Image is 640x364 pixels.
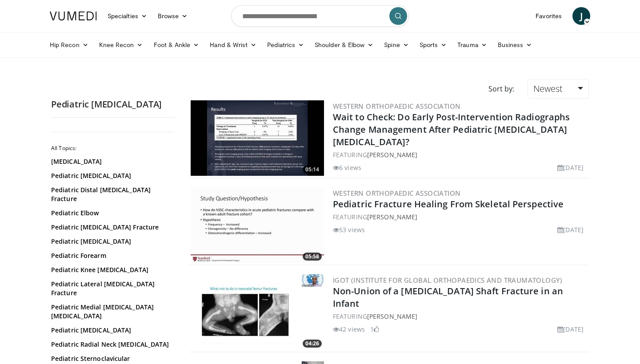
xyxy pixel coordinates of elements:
a: Pediatric [MEDICAL_DATA] [51,326,171,335]
a: Pediatric Knee [MEDICAL_DATA] [51,265,171,274]
input: Search topics, interventions [231,5,409,27]
a: Western Orthopaedic Association [333,102,460,111]
a: Pediatric Radial Neck [MEDICAL_DATA] [51,340,171,349]
a: Wait to Check: Do Early Post-Intervention Radiographs Change Management After Pediatric [MEDICAL_... [333,111,570,148]
a: Newest [528,79,589,99]
a: [PERSON_NAME] [367,213,417,221]
a: Non-Union of a [MEDICAL_DATA] Shaft Fracture in an Infant [333,285,563,309]
h2: All Topics: [51,145,173,152]
a: Pediatric Distal [MEDICAL_DATA] Fracture [51,186,171,203]
a: [MEDICAL_DATA] [51,157,171,166]
a: Browse [152,7,193,25]
a: Hip Recon [44,36,94,54]
a: Pediatrics [262,36,309,54]
div: FEATURING [333,150,587,159]
li: [DATE] [557,225,584,234]
li: 1 [370,324,379,334]
div: Sort by: [482,79,521,99]
a: [PERSON_NAME] [367,312,417,320]
li: 42 views [333,324,365,334]
a: 04:26 [191,274,324,350]
span: 05:14 [303,166,322,174]
img: dd388e6d-4c55-46bc-88fa-d80e2d2c6bfa.300x170_q85_crop-smart_upscale.jpg [191,187,324,263]
a: IGOT (Institute for Global Orthopaedics and Traumatology) [333,276,563,285]
img: a6baae5e-88f5-4884-b6c1-d3b25e0215f0.300x170_q85_crop-smart_upscale.jpg [191,274,324,350]
a: Pediatric [MEDICAL_DATA] [51,237,171,246]
a: Specialties [102,7,152,25]
a: J [572,7,590,25]
li: 53 views [333,225,365,234]
li: [DATE] [557,324,584,334]
img: VuMedi Logo [50,12,97,20]
span: Newest [533,83,563,95]
div: FEATURING [333,212,587,222]
a: Trauma [452,36,492,54]
a: Pediatric Medial [MEDICAL_DATA] [MEDICAL_DATA] [51,303,171,320]
a: Pediatric Forearm [51,251,171,260]
a: Business [492,36,538,54]
a: Shoulder & Elbow [309,36,379,54]
a: Pediatric Fracture Healing From Skeletal Perspective [333,198,564,210]
a: [PERSON_NAME] [367,150,417,159]
a: Favorites [530,7,567,25]
a: 05:58 [191,187,324,263]
a: Foot & Ankle [148,36,205,54]
a: Knee Recon [94,36,148,54]
span: 05:58 [303,253,322,261]
img: 0dfdbf60-0f6f-411c-b580-c5016ff9b4a8.300x170_q85_crop-smart_upscale.jpg [191,100,324,176]
a: Pediatric [MEDICAL_DATA] [51,171,171,180]
a: Spine [379,36,414,54]
a: Pediatric Lateral [MEDICAL_DATA] Fracture [51,280,171,297]
a: Sports [414,36,452,54]
span: 04:26 [303,340,322,348]
a: Hand & Wrist [204,36,262,54]
div: FEATURING [333,312,587,321]
h2: Pediatric [MEDICAL_DATA] [51,99,176,110]
a: Western Orthopaedic Association [333,189,460,198]
a: 05:14 [191,100,324,176]
a: Pediatric Elbow [51,209,171,218]
li: [DATE] [557,163,584,172]
li: 6 views [333,163,361,172]
a: Pediatric [MEDICAL_DATA] Fracture [51,223,171,232]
